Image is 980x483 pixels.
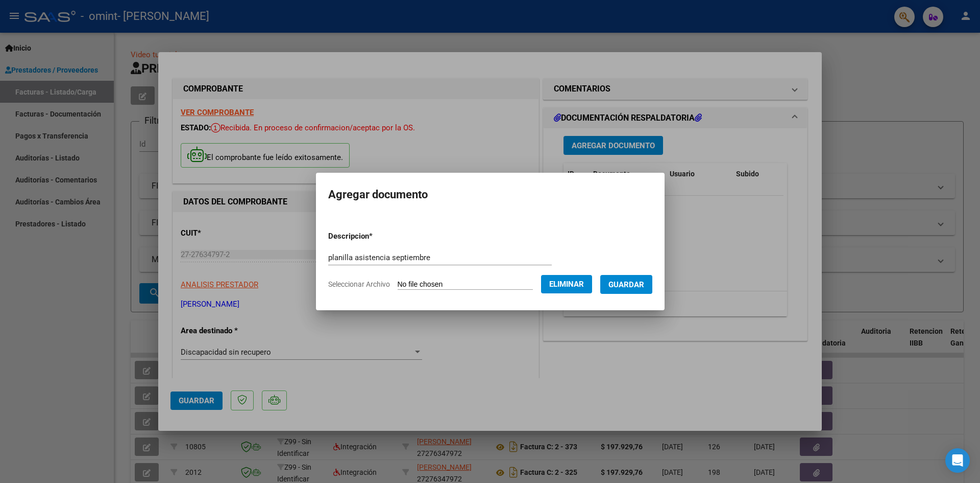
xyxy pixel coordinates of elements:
[328,185,652,204] h2: Agregar documento
[608,280,644,289] span: Guardar
[541,275,592,293] button: Eliminar
[600,275,652,294] button: Guardar
[328,231,426,242] p: Descripcion
[328,280,390,288] span: Seleccionar Archivo
[549,280,584,289] span: Eliminar
[945,448,970,473] div: Open Intercom Messenger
